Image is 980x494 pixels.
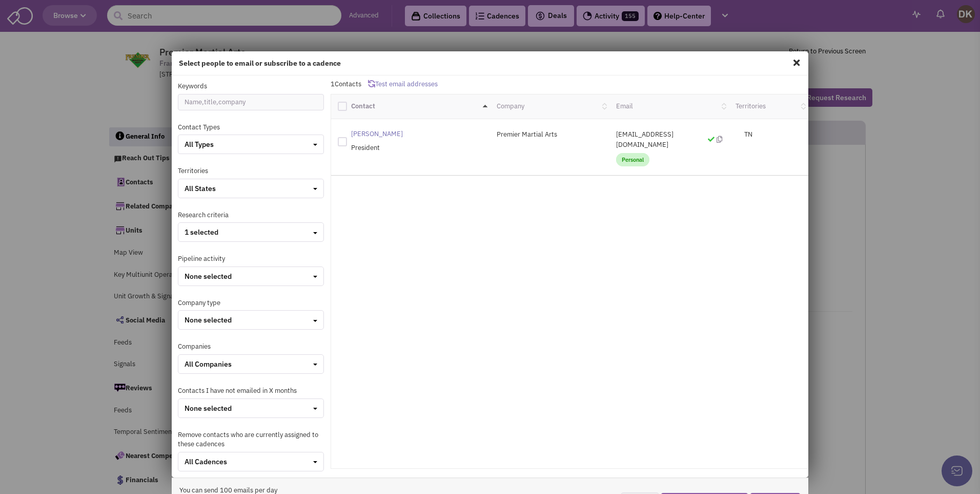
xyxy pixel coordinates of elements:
span: Personal [616,153,649,166]
label: Territories [178,166,208,176]
span: 1 [331,80,335,88]
a: Territories [736,102,766,110]
button: None selected [178,267,324,286]
a: Contact [351,102,375,111]
span: All Cadences [185,457,227,466]
label: Research criteria [178,211,229,220]
label: Company type [178,298,220,308]
input: Name,title,company [178,94,324,110]
div: Premier Martial Arts [490,129,609,140]
span: None selected [185,315,232,325]
button: All Cadences [178,452,324,471]
div: TN [729,129,808,140]
label: Remove contacts who are currently assigned to these cadences [178,430,324,449]
button: None selected [178,310,324,330]
span: All Types [185,140,214,149]
p: Contacts [331,80,809,89]
button: 1 selected [178,222,324,242]
label: Contacts I have not emailed in X months [178,386,297,396]
span: 1 selected [185,227,218,237]
span: None selected [185,404,232,413]
a: Company [497,102,524,110]
span: All Companies [185,359,232,369]
span: None selected [185,272,232,281]
button: All States [178,179,324,198]
label: Keywords [178,82,207,91]
button: All Types [178,135,323,154]
spn: [PERSON_NAME] [351,129,403,138]
label: Companies [178,342,211,352]
label: Pipeline activity [178,254,225,264]
span: All States [185,184,216,193]
h4: Select people to email or subscribe to a cadence [179,59,802,68]
button: All Companies [178,354,324,374]
p: smthompson1975@gmail.com [616,129,722,150]
span: Test email addresses [375,80,438,88]
span: President [351,143,380,152]
label: Contact Types [178,123,220,132]
a: Email [616,102,633,110]
button: None selected [178,398,324,418]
